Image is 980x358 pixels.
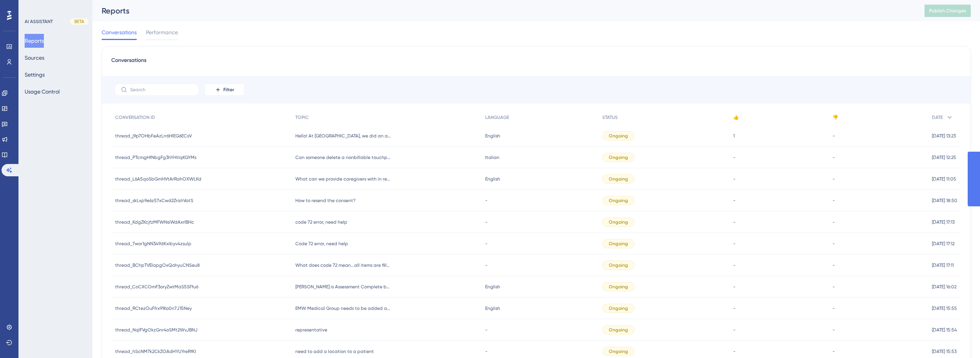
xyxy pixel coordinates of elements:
[932,114,943,120] span: DATE
[948,328,971,351] iframe: UserGuiding AI Assistant Launcher
[609,197,628,204] span: Ongoing
[602,114,618,120] span: STATUS
[102,28,137,37] span: Conversations
[932,197,957,204] span: [DATE] 18:50
[733,262,735,268] span: -
[295,284,392,290] span: [PERSON_NAME] is Assessment Complete but he is already aligned from EMW Rehab. Please flip to [PE...
[295,262,392,268] span: What does code 72 mean...all items are filled in
[932,176,956,182] span: [DATE] 11:05
[115,241,191,247] span: thread_7wor1gNN349dKxibyv4zsulp
[115,348,196,355] span: thread_hScNM7k2CkZOAdHYUYreRfKI
[485,262,487,268] span: -
[833,262,835,268] span: -
[485,284,500,290] span: English
[485,154,499,161] span: Italian
[115,154,196,161] span: thread_PTcmgHfNbgFg3hYHtIqKGYMs
[223,87,234,93] span: Filter
[25,18,53,25] div: AI ASSISTANT
[25,85,60,99] button: Usage Control
[733,327,735,333] span: -
[115,219,194,225] span: thread_KdgZKcjfzMFWNsiWdAxrIBHc
[833,114,838,120] span: 👎
[295,348,374,355] span: need to add a location to a patient
[932,241,955,247] span: [DATE] 17:12
[25,68,45,82] button: Settings
[295,176,392,182] span: What can we provide caregivers with in regard to respite care? Is there a contact they can reach ...
[733,133,735,139] span: 1
[295,154,392,161] span: Can someone delete a nonbillable touchpoint?
[932,348,957,355] span: [DATE] 15:53
[485,219,487,225] span: -
[833,284,835,290] span: -
[833,305,835,311] span: -
[295,114,309,120] span: TOPIC
[932,262,954,268] span: [DATE] 17:11
[485,241,487,247] span: -
[609,241,628,247] span: Ongoing
[115,327,198,333] span: thread_NqlFVgOkzGnr4oSMt2WvJBNJ
[609,262,628,268] span: Ongoing
[70,18,89,25] div: BETA
[115,176,201,182] span: thread_L6A5qoSbGmHVtArRahOXWLKd
[833,219,835,225] span: -
[102,5,905,16] div: Reports
[485,114,509,120] span: LANGUAGE
[609,327,628,333] span: Ongoing
[485,305,500,311] span: English
[609,284,628,290] span: Ongoing
[205,84,244,96] button: Filter
[485,348,487,355] span: -
[925,5,971,17] button: Publish Changes
[115,197,193,204] span: thread_skLxp9e6z57xCwd2ZrahVatS
[833,327,835,333] span: -
[733,219,735,225] span: -
[733,241,735,247] span: -
[115,305,192,311] span: thread_RCtezOuFfrx91Ko0n7J15Ney
[130,87,193,92] input: Search
[733,154,735,161] span: -
[295,327,327,333] span: representative
[295,133,392,139] span: Hello! At [GEOGRAPHIC_DATA], we did an assessment on [PERSON_NAME] and were waiting alignment, bu...
[609,305,628,311] span: Ongoing
[932,154,956,161] span: [DATE] 12:25
[733,305,735,311] span: -
[932,305,957,311] span: [DATE] 15:55
[115,114,155,120] span: CONVERSATION ID
[833,154,835,161] span: -
[833,348,835,355] span: -
[115,262,200,268] span: thread_BChpTVElapgOxQohyuCNSeu8
[485,133,500,139] span: English
[111,56,146,70] span: Conversations
[932,327,957,333] span: [DATE] 15:54
[295,305,392,311] span: EMW Medical Group needs to be added as a location to [PERSON_NAME]
[25,51,44,65] button: Sources
[485,197,487,204] span: -
[609,133,628,139] span: Ongoing
[609,219,628,225] span: Ongoing
[733,197,735,204] span: -
[146,28,178,37] span: Performance
[609,154,628,161] span: Ongoing
[609,176,628,182] span: Ongoing
[485,327,487,333] span: -
[833,241,835,247] span: -
[932,133,956,139] span: [DATE] 13:23
[115,133,192,139] span: thread_j9p7OHbFeAzLrr6HlEG6ECsV
[929,8,966,14] span: Publish Changes
[932,219,955,225] span: [DATE] 17:13
[25,34,44,48] button: Reports
[609,348,628,355] span: Ongoing
[733,284,735,290] span: -
[295,241,348,247] span: Code 72 error, need help
[295,219,347,225] span: code 72 error, need help
[115,284,198,290] span: thread_CoCXCOmF3oryZwtMaS5SFfu6
[833,176,835,182] span: -
[932,284,957,290] span: [DATE] 16:02
[833,133,835,139] span: -
[833,197,835,204] span: -
[733,176,735,182] span: -
[485,176,500,182] span: English
[733,348,735,355] span: -
[295,197,355,204] span: How to resend the consent?
[733,114,739,120] span: 👍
